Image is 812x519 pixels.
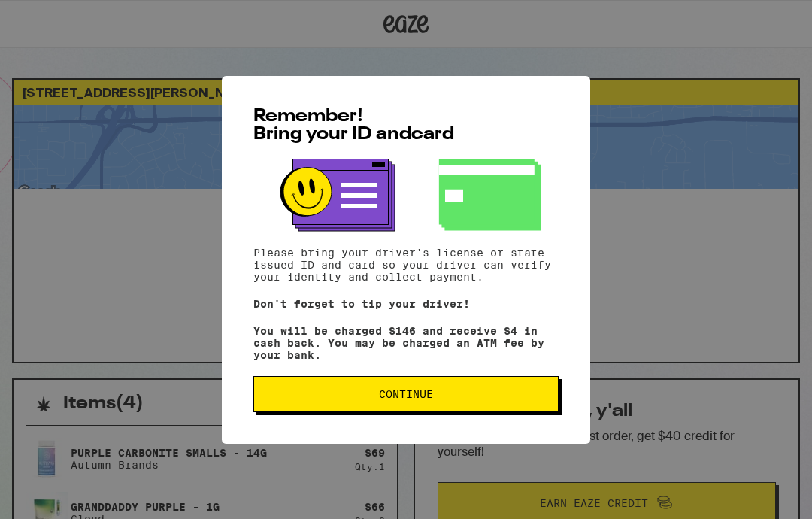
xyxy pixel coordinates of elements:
[253,376,559,412] button: Continue
[253,325,559,361] p: You will be charged $146 and receive $4 in cash back. You may be charged an ATM fee by your bank.
[253,298,559,310] p: Don't forget to tip your driver!
[379,389,433,399] span: Continue
[253,247,559,283] p: Please bring your driver's license or state issued ID and card so your driver can verify your ide...
[253,108,454,144] span: Remember! Bring your ID and card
